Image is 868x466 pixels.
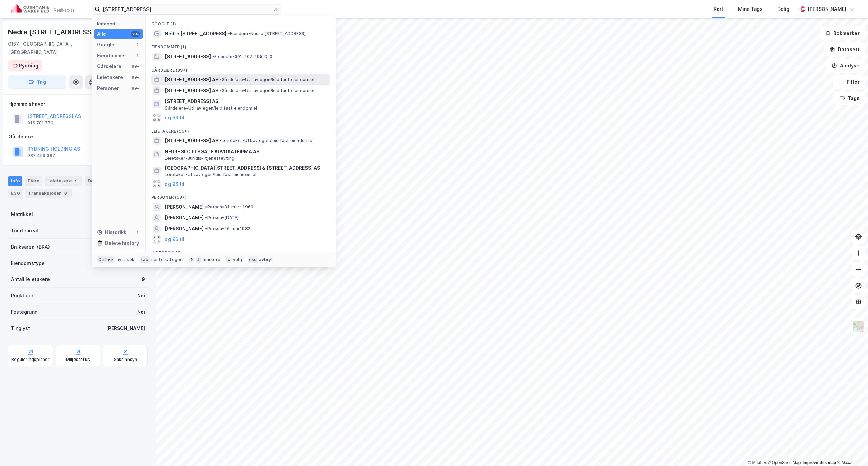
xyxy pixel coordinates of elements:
[19,62,38,70] div: Rydning
[165,235,184,244] button: og 96 til
[205,215,207,220] span: •
[165,180,184,188] button: og 96 til
[146,62,336,74] div: Gårdeiere (99+)
[8,176,22,186] div: Info
[212,54,272,59] span: Eiendom • 301-207-295-0-0
[131,64,140,69] div: 99+
[165,53,211,61] span: [STREET_ADDRESS]
[97,30,106,38] div: Alle
[220,138,315,143] span: Leietaker • Utl. av egen/leid fast eiendom el.
[228,31,230,36] span: •
[8,40,93,56] div: 0157, [GEOGRAPHIC_DATA], [GEOGRAPHIC_DATA]
[205,204,207,209] span: •
[11,308,37,316] div: Festegrunn
[45,176,82,186] div: Leietakere
[248,256,258,263] div: esc
[165,203,204,211] span: [PERSON_NAME]
[151,257,183,263] div: neste kategori
[142,275,145,284] div: 9
[748,460,767,465] a: Mapbox
[114,357,137,362] div: Saksinnsyn
[220,138,222,143] span: •
[97,52,126,60] div: Eiendommer
[11,324,30,332] div: Tinglyst
[11,292,33,300] div: Punktleie
[165,76,218,84] span: [STREET_ADDRESS] AS
[117,257,135,263] div: nytt søk
[135,42,140,47] div: 1
[768,460,801,465] a: OpenStreetMap
[85,176,119,186] div: Datasett
[11,243,50,251] div: Bruksareal (BRA)
[66,357,90,362] div: Miljøstatus
[205,226,250,231] span: Person • 26. mai 1982
[25,189,72,198] div: Transaksjoner
[8,75,66,89] button: Tag
[165,114,184,122] button: og 96 til
[820,26,865,40] button: Bokmerker
[165,148,328,156] span: NEDRE SLOTTSGATE ADVOKATFIRMA AS
[131,31,140,37] div: 99+
[205,204,253,210] span: Person • 31. mars 1969
[11,227,38,235] div: Tomteareal
[233,257,242,263] div: velg
[165,86,218,95] span: [STREET_ADDRESS] AS
[140,256,150,263] div: tab
[852,320,865,333] img: Z
[834,92,865,105] button: Tags
[97,84,119,92] div: Personer
[8,26,96,37] div: Nedre [STREET_ADDRESS]
[97,73,123,81] div: Leietakere
[11,357,50,362] div: Reguleringsplaner
[146,123,336,135] div: Leietakere (99+)
[135,230,140,235] div: 1
[165,172,258,177] span: Leietaker • Utl. av egen/leid fast eiendom el.
[165,164,328,172] span: [GEOGRAPHIC_DATA][STREET_ADDRESS] & [STREET_ADDRESS] AS
[97,256,115,263] div: Ctrl + k
[8,189,23,198] div: ESG
[11,275,50,284] div: Antall leietakere
[11,210,33,218] div: Matrikkel
[203,257,220,263] div: markere
[137,292,145,300] div: Nei
[131,75,140,80] div: 99+
[834,433,868,466] iframe: Chat Widget
[220,77,315,82] span: Gårdeiere • Utl. av egen/leid fast eiendom el.
[808,5,846,13] div: [PERSON_NAME]
[97,41,114,49] div: Google
[146,189,336,201] div: Personer (99+)
[105,239,139,247] div: Delete history
[777,5,789,13] div: Bolig
[165,156,234,161] span: Leietaker • Juridisk tjenesteyting
[11,259,45,267] div: Eiendomstype
[137,308,145,316] div: Nei
[73,178,80,185] div: 9
[259,257,273,263] div: avbryt
[205,226,207,231] span: •
[228,31,306,36] span: Eiendom • Nedre [STREET_ADDRESS]
[165,30,226,38] span: Nedre [STREET_ADDRESS]
[165,214,204,222] span: [PERSON_NAME]
[165,97,328,105] span: [STREET_ADDRESS] AS
[8,100,147,108] div: Hjemmelshaver
[824,43,865,56] button: Datasett
[97,228,126,236] div: Historikk
[220,77,222,82] span: •
[97,21,143,26] div: Kategori
[833,75,865,89] button: Filter
[212,54,214,59] span: •
[62,190,69,197] div: 6
[25,176,42,186] div: Eiere
[834,433,868,466] div: Kontrollprogram for chat
[11,4,75,14] img: cushman-wakefield-realkapital-logo.202ea83816669bd177139c58696a8fa1.svg
[146,39,336,51] div: Eiendommer (1)
[100,4,273,14] input: Søk på adresse, matrikkel, gårdeiere, leietakere eller personer
[165,225,204,233] span: [PERSON_NAME]
[826,59,865,73] button: Analyse
[106,324,145,332] div: [PERSON_NAME]
[131,85,140,91] div: 99+
[738,5,763,13] div: Mine Tags
[803,460,836,465] a: Improve this map
[165,137,218,145] span: [STREET_ADDRESS] AS
[135,53,140,58] div: 1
